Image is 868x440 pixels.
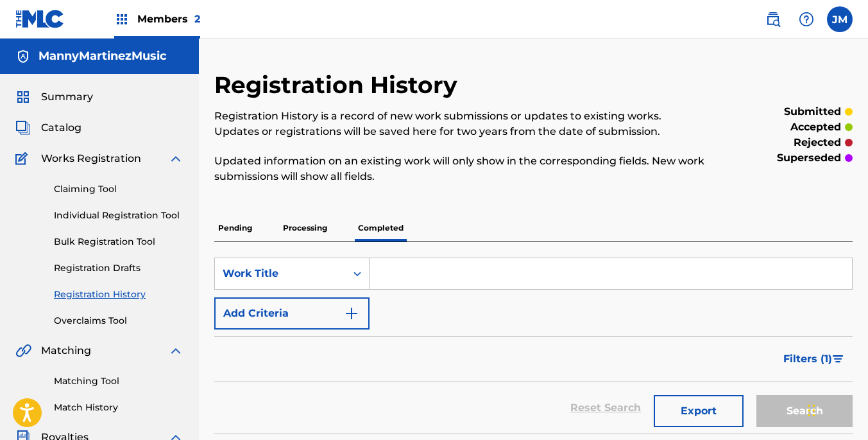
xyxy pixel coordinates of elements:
[783,351,832,367] span: Filters ( 1 )
[654,395,744,427] button: Export
[214,297,370,330] button: Add Criteria
[784,104,841,119] p: submitted
[15,343,31,358] img: Matching
[344,306,359,321] img: 9d2ae6d4665cec9f34b9.svg
[15,89,93,105] a: SummarySummary
[15,120,31,136] img: Catalog
[54,261,183,275] a: Registration Drafts
[54,374,183,388] a: Matching Tool
[760,6,786,32] a: Public Search
[794,135,841,150] p: rejected
[54,401,183,414] a: Match History
[832,269,868,373] iframe: Resource Center
[15,151,32,166] img: Works Registration
[168,343,183,358] img: expand
[214,154,706,184] p: Updated information on an existing work will only show in the corresponding fields. New work subm...
[168,151,183,166] img: expand
[827,6,853,32] div: User Menu
[214,215,256,242] p: Pending
[799,12,814,27] img: help
[15,49,31,64] img: Accounts
[15,89,31,105] img: Summary
[41,151,141,166] span: Works Registration
[214,258,853,434] form: Search Form
[279,215,331,242] p: Processing
[15,120,81,136] a: CatalogCatalog
[808,391,815,430] div: Drag
[804,378,868,440] iframe: Chat Widget
[41,343,91,358] span: Matching
[794,6,819,32] div: Help
[54,288,183,301] a: Registration History
[41,120,81,136] span: Catalog
[54,314,183,328] a: Overclaims Tool
[54,182,183,196] a: Claiming Tool
[214,109,706,139] p: Registration History is a record of new work submissions or updates to existing works. Updates or...
[790,119,841,135] p: accepted
[194,13,200,25] span: 2
[38,49,167,64] h5: MannyMartinezMusic
[214,71,464,100] h2: Registration History
[354,215,407,242] p: Completed
[777,150,841,166] p: superseded
[41,89,93,105] span: Summary
[765,12,781,27] img: search
[54,209,183,222] a: Individual Registration Tool
[223,266,338,281] div: Work Title
[114,12,130,27] img: Top Rightsholders
[137,12,200,26] span: Members
[15,10,65,28] img: MLC Logo
[776,343,853,375] button: Filters (1)
[54,235,183,249] a: Bulk Registration Tool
